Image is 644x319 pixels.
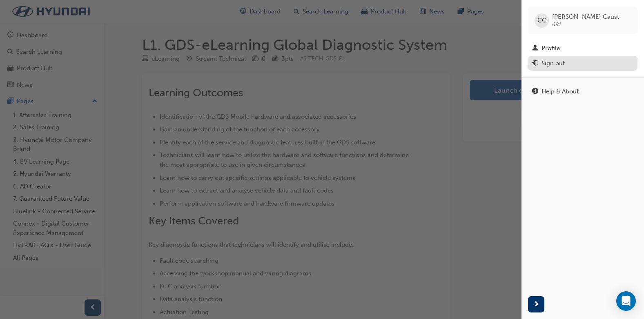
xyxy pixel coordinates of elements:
span: CC [537,16,546,25]
span: man-icon [532,45,538,52]
a: Profile [528,41,637,56]
div: Help & About [541,87,579,96]
div: Profile [541,44,560,53]
span: next-icon [533,299,539,310]
span: exit-icon [532,60,538,67]
span: [PERSON_NAME] Caust [552,13,619,20]
span: info-icon [532,88,538,95]
div: Sign out [541,59,565,68]
a: Help & About [528,84,637,99]
div: Open Intercom Messenger [616,291,636,311]
button: Sign out [528,56,637,71]
span: 691 [552,21,561,28]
